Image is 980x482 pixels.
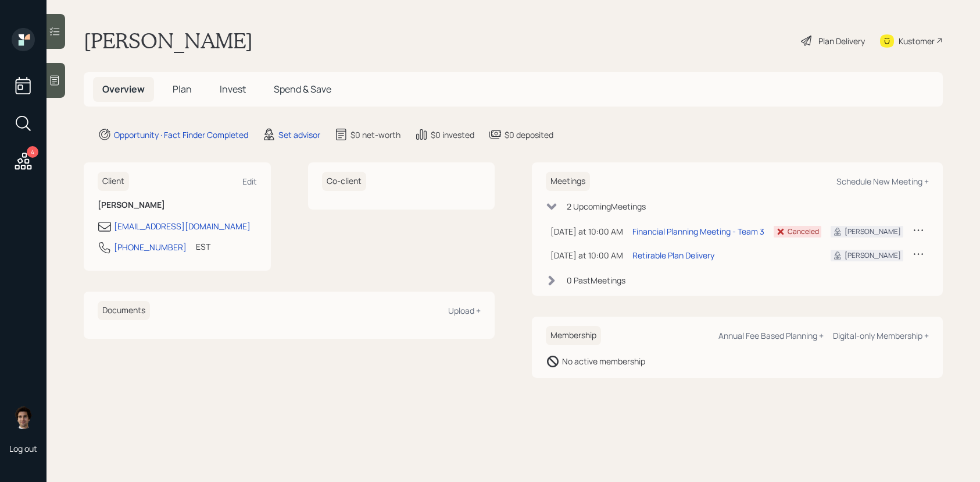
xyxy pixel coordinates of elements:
[833,330,929,341] div: Digital-only Membership +
[350,129,400,141] div: $0 net-worth
[567,200,646,212] div: 2 Upcoming Meeting s
[278,129,320,141] div: Set advisor
[546,172,590,191] h6: Meetings
[448,305,481,316] div: Upload +
[98,172,129,191] h6: Client
[9,443,37,454] div: Log out
[505,129,553,141] div: $0 deposited
[98,301,150,320] h6: Documents
[114,129,248,141] div: Opportunity · Fact Finder Completed
[632,249,714,261] div: Retirable Plan Delivery
[173,83,192,95] span: Plan
[562,355,645,367] div: No active membership
[12,406,35,429] img: harrison-schaefer-headshot-2.png
[242,176,257,187] div: Edit
[788,226,819,237] div: Canceled
[845,250,901,261] div: [PERSON_NAME]
[196,240,210,253] div: EST
[27,146,38,158] div: 4
[836,176,929,187] div: Schedule New Meeting +
[220,83,246,95] span: Invest
[84,28,253,54] h1: [PERSON_NAME]
[322,172,366,191] h6: Co-client
[431,129,474,141] div: $0 invested
[718,330,824,341] div: Annual Fee Based Planning +
[899,35,935,47] div: Kustomer
[114,220,251,232] div: [EMAIL_ADDRESS][DOMAIN_NAME]
[114,241,187,253] div: [PHONE_NUMBER]
[274,83,331,95] span: Spend & Save
[102,83,145,95] span: Overview
[632,225,764,238] div: Financial Planning Meeting - Team 3
[567,274,625,286] div: 0 Past Meeting s
[845,226,901,237] div: [PERSON_NAME]
[98,200,257,210] h6: [PERSON_NAME]
[818,35,865,47] div: Plan Delivery
[550,225,623,238] div: [DATE] at 10:00 AM
[546,326,601,345] h6: Membership
[550,249,623,261] div: [DATE] at 10:00 AM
